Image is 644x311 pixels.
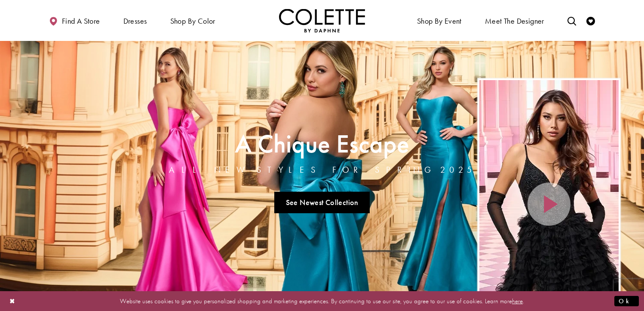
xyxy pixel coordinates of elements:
ul: Slider Links [166,188,478,217]
span: Shop By Event [417,17,462,25]
span: Shop by color [168,9,218,32]
a: Find a store [47,9,102,32]
span: Find a store [62,17,100,25]
a: Check Wishlist [584,9,597,32]
span: Shop By Event [415,9,464,32]
span: Meet the designer [485,17,544,25]
span: Dresses [123,17,147,25]
button: Submit Dialog [614,295,639,306]
a: here [512,296,523,305]
a: Meet the designer [483,9,546,32]
span: Shop by color [170,17,215,25]
button: Close Dialog [5,293,20,308]
a: Visit Home Page [279,9,365,32]
img: Colette by Daphne [279,9,365,32]
a: Toggle search [565,9,578,32]
p: Website uses cookies to give you personalized shopping and marketing experiences. By continuing t... [62,295,582,307]
a: See Newest Collection A Chique Escape All New Styles For Spring 2025 [274,192,370,213]
span: Dresses [121,9,149,32]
